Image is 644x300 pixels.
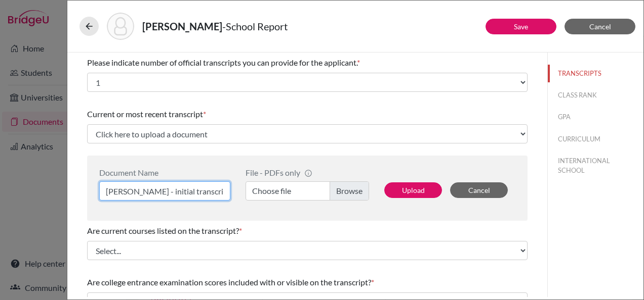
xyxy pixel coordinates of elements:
button: GPA [548,108,643,126]
span: Are current courses listed on the transcript? [87,226,239,235]
span: - School Report [222,20,288,32]
span: Please indicate number of official transcripts you can provide for the applicant. [87,58,357,67]
div: File - PDFs only [246,168,369,177]
button: CURRICULUM [548,130,643,148]
div: Document Name [99,168,230,177]
button: TRANSCRIPTS [548,65,643,82]
button: Upload [384,182,442,198]
span: Are college entrance examination scores included with or visible on the transcript? [87,277,371,287]
span: info [304,169,312,177]
button: CLASS RANK [548,86,643,104]
button: Cancel [450,182,508,198]
span: Current or most recent transcript [87,109,203,119]
button: INTERNATIONAL SCHOOL [548,152,643,179]
label: Choose file [246,181,369,201]
strong: [PERSON_NAME] [142,20,222,32]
